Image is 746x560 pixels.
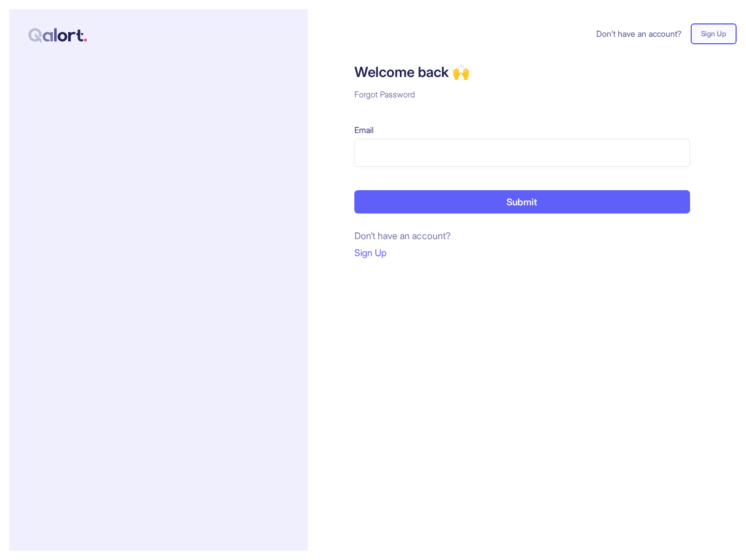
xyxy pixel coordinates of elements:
[354,190,690,213] button: Submit
[681,23,746,44] a: Sign Up
[354,244,690,261] a: Sign Up
[506,195,537,209] p: Submit
[354,230,451,242] span: Don’t have an account?
[691,23,737,44] button: Sign Up
[354,89,690,100] h3: Forgot Password
[354,63,690,82] h1: Welcome back 🙌
[354,244,386,261] button: Sign Up
[596,27,681,40] span: Don’t have an account?
[354,124,690,136] p: Email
